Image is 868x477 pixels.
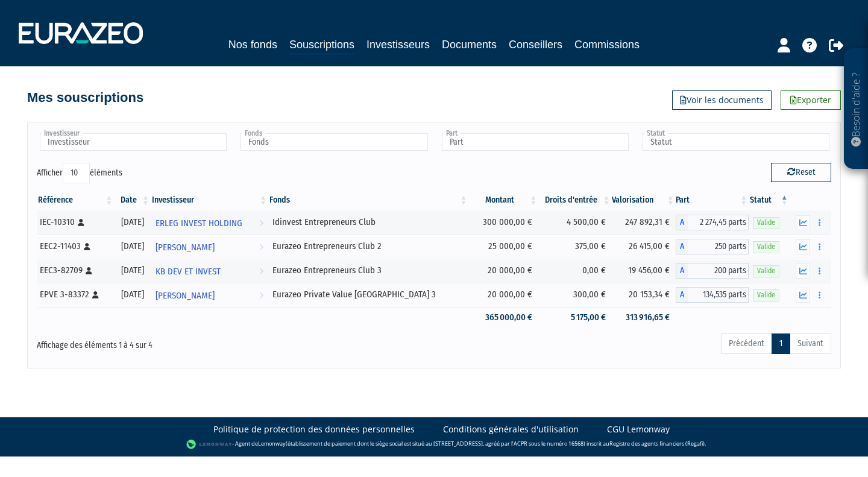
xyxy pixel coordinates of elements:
[469,235,539,259] td: 25 000,00 €
[27,90,143,105] h4: Mes souscriptions
[156,285,215,307] span: [PERSON_NAME]
[538,235,611,259] td: 375,00 €
[86,267,92,274] i: [Français] Personne physique
[228,36,277,53] a: Nos fonds
[676,263,749,279] div: A - Eurazeo Entrepreneurs Club 3
[469,307,539,328] td: 365 000,00 €
[676,215,688,230] span: A
[609,440,705,447] a: Registre des agents financiers (Regafi)
[258,440,286,447] a: Lemonway
[151,259,268,283] a: KB DEV ET INVEST
[538,307,611,328] td: 5 175,00 €
[40,240,110,253] div: EEC2-11403
[118,240,146,253] div: [DATE]
[151,283,268,307] a: [PERSON_NAME]
[574,36,640,53] a: Commissions
[612,259,676,283] td: 19 456,00 €
[272,240,465,253] div: Eurazeo Entrepreneurs Club 2
[366,36,430,53] a: Investisseurs
[259,212,263,235] i: Voir l'investisseur
[118,264,146,277] div: [DATE]
[40,216,110,229] div: IEC-10310
[84,243,90,250] i: [Français] Personne physique
[676,215,749,230] div: A - Idinvest Entrepreneurs Club
[118,288,146,301] div: [DATE]
[612,210,676,235] td: 247 892,31 €
[469,190,539,210] th: Montant: activer pour trier la colonne par ordre croissant
[151,210,268,235] a: ERLEG INVEST HOLDING
[469,283,539,307] td: 20 000,00 €
[156,212,242,235] span: ERLEG INVEST HOLDING
[118,216,146,229] div: [DATE]
[538,259,611,283] td: 0,00 €
[607,423,670,435] a: CGU Lemonway
[676,287,688,303] span: A
[186,438,233,450] img: logo-lemonway.png
[749,190,790,210] th: Statut : activer pour trier la colonne par ordre d&eacute;croissant
[156,261,221,283] span: KB DEV ET INVEST
[213,423,415,435] a: Politique de protection des données personnelles
[753,289,779,301] span: Valide
[771,163,831,182] button: Reset
[612,307,676,328] td: 313 916,65 €
[37,163,122,183] label: Afficher éléments
[676,239,749,254] div: A - Eurazeo Entrepreneurs Club 2
[151,190,268,210] th: Investisseur: activer pour trier la colonne par ordre croissant
[268,190,469,210] th: Fonds: activer pour trier la colonne par ordre croissant
[688,263,749,279] span: 200 parts
[40,264,110,277] div: EEC3-82709
[688,239,749,254] span: 250 parts
[442,36,497,53] a: Documents
[469,210,539,235] td: 300 000,00 €
[40,288,110,301] div: EPVE 3-83372
[849,55,863,163] p: Besoin d'aide ?
[676,239,688,254] span: A
[753,265,779,277] span: Valide
[272,264,465,277] div: Eurazeo Entrepreneurs Club 3
[156,236,215,259] span: [PERSON_NAME]
[272,216,465,229] div: Idinvest Entrepreneurs Club
[538,210,611,235] td: 4 500,00 €
[259,261,263,283] i: Voir l'investisseur
[612,235,676,259] td: 26 415,00 €
[469,259,539,283] td: 20 000,00 €
[772,333,790,354] a: 1
[443,423,579,435] a: Conditions générales d'utilisation
[63,163,90,183] select: Afficheréléments
[509,36,562,53] a: Conseillers
[12,438,856,450] div: - Agent de (établissement de paiement dont le siège social est situé au [STREET_ADDRESS], agréé p...
[538,190,611,210] th: Droits d'entrée: activer pour trier la colonne par ordre croissant
[672,90,772,110] a: Voir les documents
[289,36,354,55] a: Souscriptions
[676,287,749,303] div: A - Eurazeo Private Value Europe 3
[676,190,749,210] th: Part: activer pour trier la colonne par ordre croissant
[259,285,263,307] i: Voir l'investisseur
[753,217,779,229] span: Valide
[781,90,841,110] a: Exporter
[688,215,749,230] span: 2 274,45 parts
[538,283,611,307] td: 300,00 €
[676,263,688,279] span: A
[78,219,84,226] i: [Français] Personne physique
[19,22,143,44] img: 1732889491-logotype_eurazeo_blanc_rvb.png
[688,287,749,303] span: 134,535 parts
[37,190,114,210] th: Référence : activer pour trier la colonne par ordre croissant
[612,190,676,210] th: Valorisation: activer pour trier la colonne par ordre croissant
[151,235,268,259] a: [PERSON_NAME]
[753,241,779,253] span: Valide
[612,283,676,307] td: 20 153,34 €
[37,332,357,352] div: Affichage des éléments 1 à 4 sur 4
[114,190,151,210] th: Date: activer pour trier la colonne par ordre croissant
[92,291,99,299] i: [Français] Personne physique
[259,236,263,259] i: Voir l'investisseur
[272,288,465,301] div: Eurazeo Private Value [GEOGRAPHIC_DATA] 3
